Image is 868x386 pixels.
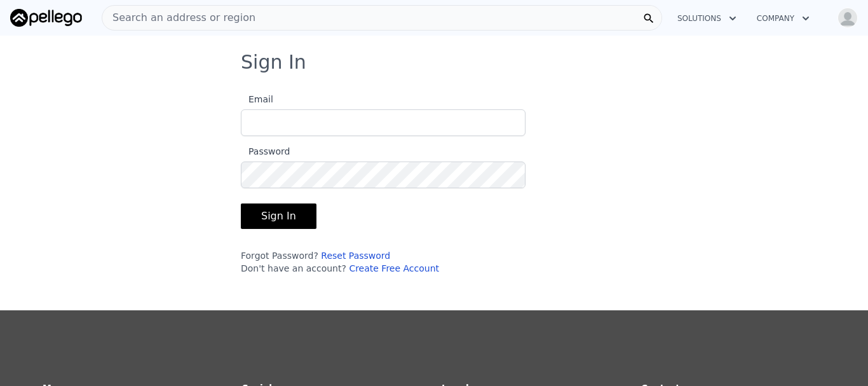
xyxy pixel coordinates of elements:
span: Password [241,146,290,156]
h3: Sign In [241,51,627,74]
button: Sign In [241,203,316,229]
input: Email [241,109,526,136]
div: Forgot Password? Don't have an account? [241,249,526,275]
span: Email [241,94,273,104]
input: Password [241,162,526,188]
span: Search an address or region [102,10,255,25]
button: Company [747,7,820,30]
a: Reset Password [321,251,390,261]
a: Create Free Account [349,263,439,273]
button: Solutions [667,7,747,30]
img: avatar [837,8,858,28]
img: Pellego [10,9,82,27]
